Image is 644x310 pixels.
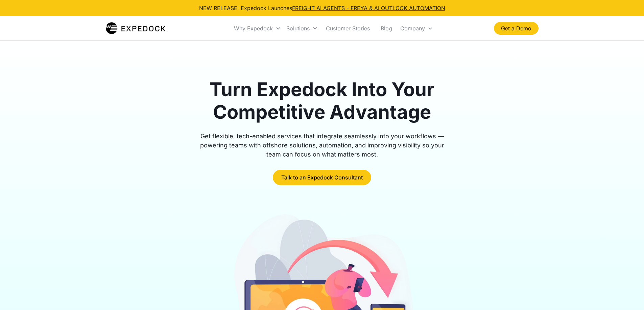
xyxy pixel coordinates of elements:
div: Solutions [284,17,320,40]
a: home [106,22,166,35]
div: Company [398,17,436,40]
a: Customer Stories [320,17,375,40]
div: Why Expedock [234,25,273,32]
div: Company [400,25,425,32]
a: Blog [375,17,398,40]
div: Solutions [286,25,310,32]
a: Talk to an Expedock Consultant [273,170,371,185]
div: Why Expedock [231,17,284,40]
a: Get a Demo [494,22,539,35]
h1: Turn Expedock Into Your Competitive Advantage [192,78,452,123]
div: Get flexible, tech-enabled services that integrate seamlessly into your workflows — powering team... [192,132,452,159]
a: FREIGHT AI AGENTS - FREYA & AI OUTLOOK AUTOMATION [292,5,445,11]
div: NEW RELEASE: Expedock Launches [199,4,445,12]
img: Expedock Logo [106,22,166,35]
